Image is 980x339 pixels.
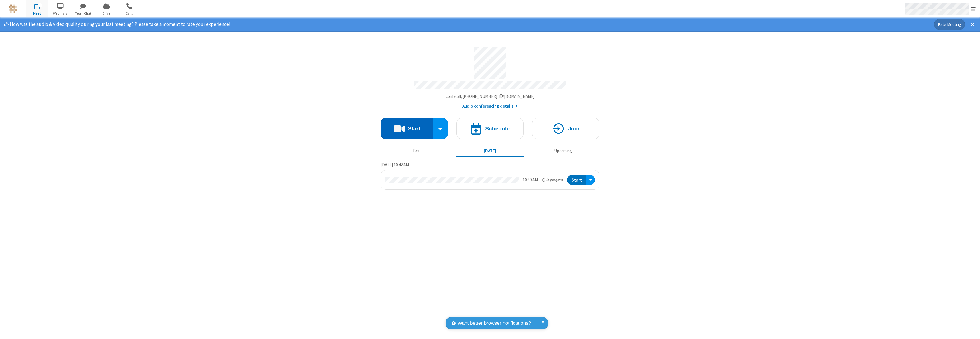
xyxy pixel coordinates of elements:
span: Want better browser notifications? [458,320,531,327]
div: Start conference options [433,118,448,139]
iframe: Chat [966,324,976,335]
section: Today's Meetings [381,161,599,190]
span: Drive [96,11,117,16]
section: Account details [381,42,599,109]
div: 10:30 AM [523,177,538,183]
h4: Schedule [485,126,510,131]
button: Start [381,118,433,139]
div: 1 [38,3,42,7]
div: Open menu [586,175,595,185]
button: Join [532,118,599,139]
span: Team Chat [73,11,94,16]
em: in progress [542,177,563,183]
img: QA Selenium DO NOT DELETE OR CHANGE [9,4,17,13]
h4: Join [568,126,579,131]
span: Calls [119,11,140,16]
button: Schedule [456,118,524,139]
span: Meet [26,11,48,16]
button: Copy my meeting room linkCopy my meeting room link [446,93,535,100]
button: Past [383,146,452,157]
span: Webinars [50,11,71,16]
button: Audio conferencing details [462,103,518,110]
span: How was the audio & video quality during your last meeting? Please take a moment to rate your exp... [10,21,230,27]
span: [DATE] 10:42 AM [381,162,409,167]
button: [DATE] [456,146,524,157]
button: Rate Meeting [934,19,965,30]
button: Start [567,175,586,185]
button: Upcoming [529,146,597,157]
h4: Start [408,126,420,131]
span: Copy my meeting room link [446,94,535,99]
